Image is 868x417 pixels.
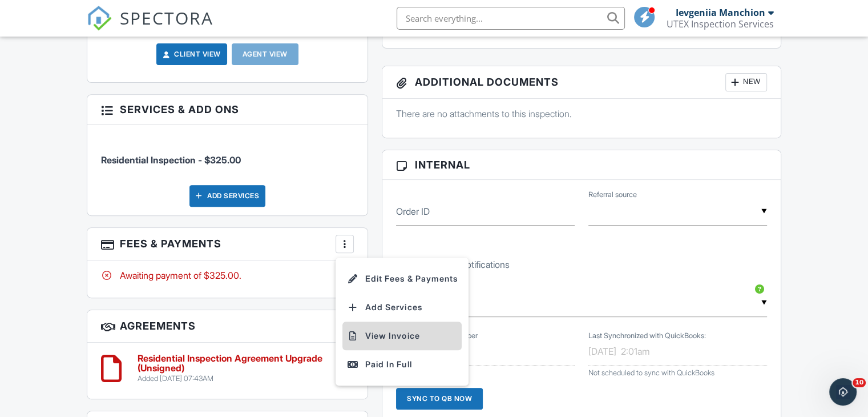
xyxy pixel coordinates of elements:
[87,228,368,260] h3: Fees & Payments
[382,66,781,99] h3: Additional Documents
[829,378,857,406] iframe: Intercom live chat
[101,269,354,282] div: Awaiting payment of $325.00.
[138,354,336,384] a: Residential Inspection Agreement Upgrade (Unsigned) Added [DATE] 07:43AM
[667,18,774,30] div: UTEX Inspection Services
[588,190,637,200] label: Referral source
[853,378,866,387] span: 10
[189,185,265,207] div: Add Services
[397,7,625,30] input: Search everything...
[588,331,706,341] label: Last Synchronized with QuickBooks:
[396,205,430,218] label: Order ID
[138,374,336,383] div: Added [DATE] 07:43AM
[87,6,112,31] img: The Best Home Inspection Software - Spectora
[120,6,213,30] span: SPECTORA
[382,150,781,180] h3: Internal
[87,95,368,125] h3: Services & Add ons
[588,368,714,377] span: Not scheduled to sync with QuickBooks
[138,354,336,374] h6: Residential Inspection Agreement Upgrade (Unsigned)
[676,7,765,18] div: Ievgeniia Manchion
[396,107,767,120] p: There are no attachments to this inspection.
[101,154,241,166] span: Residential Inspection - $325.00
[725,73,767,91] div: New
[87,310,368,343] h3: Agreements
[87,15,213,39] a: SPECTORA
[396,388,483,410] div: Sync to QB Now
[101,133,354,175] li: Service: Residential Inspection
[160,49,221,60] a: Client View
